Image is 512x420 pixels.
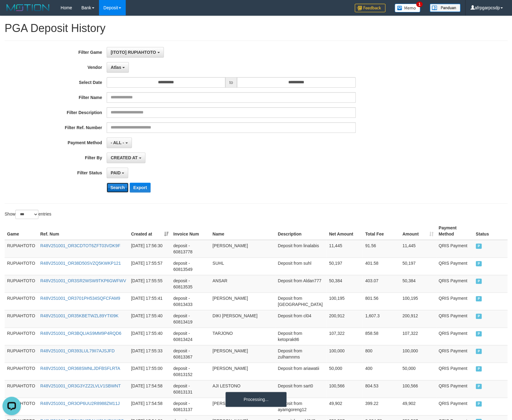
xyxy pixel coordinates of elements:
th: Name [210,222,275,240]
td: 100,566 [326,380,363,398]
td: 91.56 [363,240,400,258]
td: 200,912 [326,310,363,327]
td: [DATE] 17:55:33 [128,345,171,363]
th: Payment Method [436,222,473,240]
td: [PERSON_NAME] [210,363,275,380]
td: deposit - 60813137 [171,398,210,415]
td: 50,000 [400,363,436,380]
td: Deposit from Aldan777 [275,275,327,292]
td: 49,902 [326,398,363,415]
td: 11,445 [400,240,436,258]
td: RUPIAHTOTO [5,363,38,380]
td: deposit - 60813367 [171,345,210,363]
a: R48V251001_OR35KBETWZL89YTI09K [40,313,118,318]
td: 50,384 [326,275,363,292]
img: MOTION_logo.png [5,3,51,12]
span: PAID [476,296,482,301]
img: panduan.png [430,4,460,12]
th: Status [473,222,507,240]
span: PAID [476,331,482,336]
td: 100,566 [400,380,436,398]
span: [ITOTO] RUPIAHTOTO [111,50,156,55]
th: Game [5,222,38,240]
th: Amount: activate to sort column ascending [400,222,436,240]
td: QRIS Payment [436,292,473,310]
td: deposit - 60813549 [171,257,210,275]
th: Description [275,222,327,240]
td: RUPIAHTOTO [5,345,38,363]
td: QRIS Payment [436,345,473,363]
select: Showentries [15,210,38,219]
img: Button%20Memo.svg [395,4,420,12]
a: R48V251001_OR3OP6UU2R8988ZM11J [40,401,120,406]
th: Total Fee [363,222,400,240]
td: [PERSON_NAME] [210,292,275,310]
span: PAID [476,366,482,371]
td: [DATE] 17:55:55 [128,275,171,292]
button: Search [107,183,128,192]
td: RUPIAHTOTO [5,310,38,327]
td: DIKI [PERSON_NAME] [210,310,275,327]
td: [PERSON_NAME] [210,240,275,258]
td: Deposit from ariawatii [275,363,327,380]
td: 801.56 [363,292,400,310]
a: R48V251001_OR393LUL79II7AJSJFD [40,348,115,353]
td: [DATE] 17:55:41 [128,292,171,310]
span: 1 [416,2,423,7]
button: [ITOTO] RUPIAHTOTO [107,47,163,57]
td: [DATE] 17:54:58 [128,380,171,398]
td: 100,000 [326,345,363,363]
td: Deposit from linalabis [275,240,327,258]
a: R48V251001_OR3SR2WSW9TKP6GWFWV [40,278,126,283]
td: 1,607.3 [363,310,400,327]
td: 50,384 [400,275,436,292]
button: Export [130,183,151,192]
td: deposit - 60813419 [171,310,210,327]
td: 400 [363,363,400,380]
th: Invoice Num [171,222,210,240]
span: - ALL - [111,140,124,145]
td: RUPIAHTOTO [5,327,38,345]
td: RUPIAHTOTO [5,257,38,275]
td: deposit - 60813778 [171,240,210,258]
span: PAID [476,314,482,319]
td: RUPIAHTOTO [5,292,38,310]
td: [PERSON_NAME] [210,345,275,363]
td: QRIS Payment [436,398,473,415]
td: deposit - 60813433 [171,292,210,310]
td: 804.53 [363,380,400,398]
a: R48V251001_OR3701PH534SQFCFAM9 [40,296,120,301]
td: [DATE] 17:56:30 [128,240,171,258]
td: deposit - 60813131 [171,380,210,398]
td: QRIS Payment [436,363,473,380]
span: PAID [476,244,482,249]
a: R48V251001_OR3BQLIAS9MM9P4RQD6 [40,331,121,336]
td: 50,000 [326,363,363,380]
td: 401.58 [363,257,400,275]
td: 107,322 [326,327,363,345]
div: Processing... [225,392,287,407]
td: QRIS Payment [436,240,473,258]
span: PAID [476,384,482,389]
button: - ALL - [107,137,132,148]
td: 100,195 [326,292,363,310]
a: R48V251001_OR3CDTOT6ZFT03VDK9F [40,243,120,248]
span: to [225,77,237,88]
td: Deposit from ketoprak86 [275,327,327,345]
td: QRIS Payment [436,275,473,292]
th: Ref. Num [38,222,128,240]
td: deposit - 60813424 [171,327,210,345]
td: 50,197 [326,257,363,275]
h1: PGA Deposit History [5,22,507,34]
th: Net Amount [326,222,363,240]
td: 800 [363,345,400,363]
th: Created at: activate to sort column ascending [128,222,171,240]
span: PAID [476,261,482,266]
button: CREATED AT [107,153,145,163]
span: CREATED AT [111,155,138,160]
td: QRIS Payment [436,310,473,327]
td: RUPIAHTOTO [5,275,38,292]
td: 100,000 [400,345,436,363]
td: TARJONO [210,327,275,345]
td: Deposit from suhl [275,257,327,275]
